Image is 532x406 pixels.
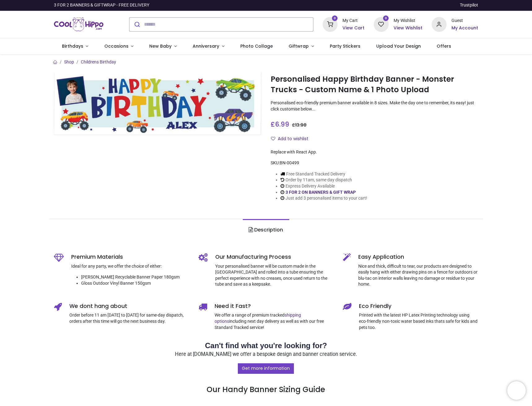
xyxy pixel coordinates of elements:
[289,43,309,49] span: Giftwrap
[507,381,526,400] iframe: Brevo live chat
[64,59,74,64] a: Shop
[238,363,294,374] a: Get more information
[280,160,299,165] span: BN-00499
[54,363,478,395] h3: Our Handy Banner Sizing Guide
[451,25,478,31] a: My Account
[71,263,189,270] p: Ideal for any party, we offer the choice of either:
[271,74,478,95] h1: Personalised Happy Birthday Banner - Monster Trucks - Custom Name & 1 Photo Upload
[281,177,367,183] li: Order by 11am, same day dispatch
[359,312,478,330] p: Printed with the latest HP Latex Printing technology using eco-friendly non-toxic water based ink...
[374,21,389,26] a: 0
[271,136,275,141] i: Add to wishlist
[81,274,189,280] li: [PERSON_NAME] Recyclable Banner Paper 180gsm
[54,16,103,33] a: Logo of Cool Hippo
[54,351,478,358] p: Here at [DOMAIN_NAME] we offer a bespoke design and banner creation service.
[81,280,189,287] li: Gloss Outdoor Vinyl Banner 150gsm
[54,2,149,8] div: 3 FOR 2 BANNERS & GIFTWRAP - FREE DELIVERY
[332,15,338,21] sup: 0
[54,38,96,54] a: Birthdays
[243,219,289,241] a: Description
[359,302,478,310] h5: Eco Friendly
[142,38,185,54] a: New Baby
[295,122,307,128] span: 13.98
[292,122,307,128] span: £
[71,253,189,261] h5: Premium Materials
[271,160,478,166] div: SKU:
[104,43,129,49] span: Occasions
[358,263,478,287] p: Nice and thick, difficult to tear, our products are designed to easily hang with either drawing p...
[275,120,289,129] span: 6.99
[54,340,478,351] h2: Can't find what you're looking for?
[81,59,116,64] a: Childrens Birthday
[240,43,273,49] span: Photo Collage
[330,43,360,49] span: Party Stickers
[323,21,338,26] a: 0
[129,18,144,31] button: Submit
[394,25,422,31] a: View Wishlist
[281,38,322,54] a: Giftwrap
[149,43,172,49] span: New Baby
[281,183,367,189] li: Express Delivery Available
[271,100,478,112] p: Personalised eco-friendly premium banner available in 8 sizes. Make the day one to remember, its ...
[281,171,367,177] li: Free Standard Tracked Delivery
[376,43,421,49] span: Upload Your Design
[54,16,103,33] img: Cool Hippo
[281,195,367,201] li: Just add 3 personalised items to your cart!
[358,253,478,261] h5: Easy Application
[215,302,334,310] h5: Need it Fast?
[460,2,478,8] a: Trustpilot
[394,18,422,24] div: My Wishlist
[451,18,478,24] div: Guest
[96,38,142,54] a: Occasions
[383,15,389,21] sup: 0
[185,38,232,54] a: Anniversary
[69,302,189,310] h5: We dont hang about
[215,312,334,330] p: We offer a range of premium tracked including next day delivery as well as with our free Standard...
[69,312,189,324] p: Order before 11 am [DATE] to [DATE] for same-day dispatch, orders after this time will go the nex...
[54,73,261,135] img: Personalised Happy Birthday Banner - Monster Trucks - Custom Name & 1 Photo Upload
[271,134,314,144] button: Add to wishlistAdd to wishlist
[193,43,219,49] span: Anniversary
[342,25,364,31] a: View Cart
[215,253,334,261] h5: Our Manufacturing Process
[437,43,451,49] span: Offers
[286,190,356,195] a: 3 FOR 2 ON BANNERS & GIFT WRAP
[215,263,334,287] p: Your personalised banner will be custom made in the [GEOGRAPHIC_DATA] and rolled into a tube ensu...
[62,43,83,49] span: Birthdays
[271,149,478,155] div: Replace with React App.
[342,18,364,24] div: My Cart
[271,120,289,129] span: £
